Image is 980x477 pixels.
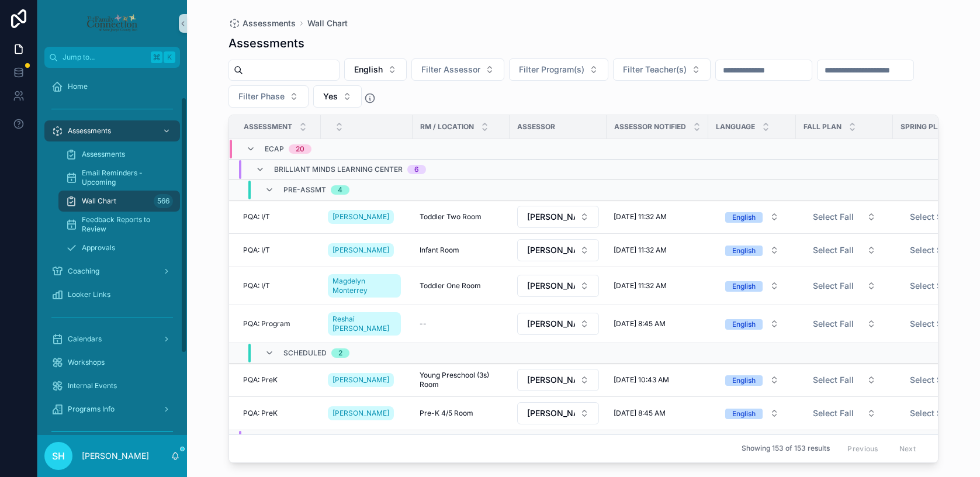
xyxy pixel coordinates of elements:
span: Language [716,122,755,132]
span: SH [52,449,65,463]
a: Select Button [517,238,600,262]
a: Select Button [803,402,886,424]
a: PQA: I/T [243,281,314,291]
img: App logo [86,14,138,33]
button: Select Button [804,403,885,424]
a: Select Button [517,312,600,336]
span: PQA: PreK [243,409,278,418]
span: Filter Phase [238,91,285,102]
span: Assessor [517,122,555,132]
a: Magdelyn Monterrey [328,272,406,300]
a: Email Reminders - Upcoming [58,167,180,188]
span: PQA: I/T [243,281,270,291]
span: Feedback Reports to Review [82,215,168,234]
button: Select Button [517,402,599,424]
div: 2 [338,348,342,358]
a: Toddler Two Room [420,212,503,222]
span: Scheduled [283,348,327,358]
a: PQA: PreK [243,375,314,385]
a: Select Button [517,274,600,298]
a: Home [44,76,180,97]
a: Infant Room [420,246,503,255]
a: Assessments [44,120,180,141]
a: Programs Info [44,399,180,420]
h1: Assessments [228,35,304,51]
a: [PERSON_NAME] [328,241,406,260]
a: Select Button [517,368,600,392]
span: Spring Plan [901,122,948,132]
div: 4 [338,185,342,195]
a: Workshops [44,352,180,373]
div: scrollable content [37,68,187,435]
div: English [732,212,756,223]
span: [DATE] 11:32 AM [614,281,667,291]
span: Select Spring [910,244,959,256]
span: Select Spring [910,280,959,292]
button: Select Button [804,240,885,261]
span: Select Fall [813,318,854,330]
a: Select Button [715,206,789,228]
span: Filter Teacher(s) [623,64,687,75]
span: Looker Links [68,290,110,299]
a: Approvals [58,237,180,258]
span: Coaching [68,267,99,276]
span: Select Fall [813,280,854,292]
a: [PERSON_NAME] [328,243,394,257]
button: Select Button [716,275,788,296]
span: -- [420,319,427,329]
a: Select Button [803,206,886,228]
span: Wall Chart [82,196,116,206]
a: Select Button [803,239,886,261]
div: 6 [414,165,419,174]
a: [PERSON_NAME] [328,210,394,224]
a: Select Button [803,275,886,297]
a: [PERSON_NAME] [328,208,406,226]
a: [DATE] 10:43 AM [614,375,701,385]
span: ECAP [265,144,284,154]
span: Select Fall [813,374,854,386]
a: [DATE] 11:32 AM [614,281,701,291]
span: PQA: I/T [243,246,270,255]
span: Infant Room [420,246,459,255]
span: PQA: I/T [243,212,270,222]
a: -- [420,319,503,329]
div: English [732,246,756,256]
span: PQA: Program [243,319,290,329]
a: Assessments [58,144,180,165]
span: Workshops [68,358,105,367]
button: Select Button [804,206,885,227]
button: Select Button [517,206,599,228]
span: Pre-K 4/5 Room [420,409,473,418]
span: [PERSON_NAME] [527,407,575,419]
span: Select Fall [813,211,854,223]
button: Select Button [804,275,885,296]
a: Select Button [803,313,886,335]
span: Calendars [68,334,102,344]
span: Toddler One Room [420,281,481,291]
span: [DATE] 8:45 AM [614,319,666,329]
span: Select Fall [813,407,854,419]
div: English [732,319,756,330]
button: Select Button [716,313,788,334]
span: Assessments [243,18,296,29]
span: Email Reminders - Upcoming [82,168,168,187]
span: Showing 153 of 153 results [742,444,830,454]
button: Select Button [804,369,885,390]
span: Select Fall [813,244,854,256]
span: RM / Location [420,122,474,132]
button: Select Button [716,403,788,424]
span: [PERSON_NAME] [333,212,389,222]
button: Select Button [517,239,599,261]
div: English [732,375,756,386]
span: [PERSON_NAME] [333,375,389,385]
span: [DATE] 10:43 AM [614,375,669,385]
span: Select Spring [910,318,959,330]
a: Select Button [517,402,600,425]
div: 20 [296,144,304,154]
span: Select Spring [910,407,959,419]
a: Toddler One Room [420,281,503,291]
a: PQA: PreK [243,409,314,418]
span: [PERSON_NAME] [333,409,389,418]
a: [DATE] 11:32 AM [614,246,701,255]
span: Reshai [PERSON_NAME] [333,314,396,333]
